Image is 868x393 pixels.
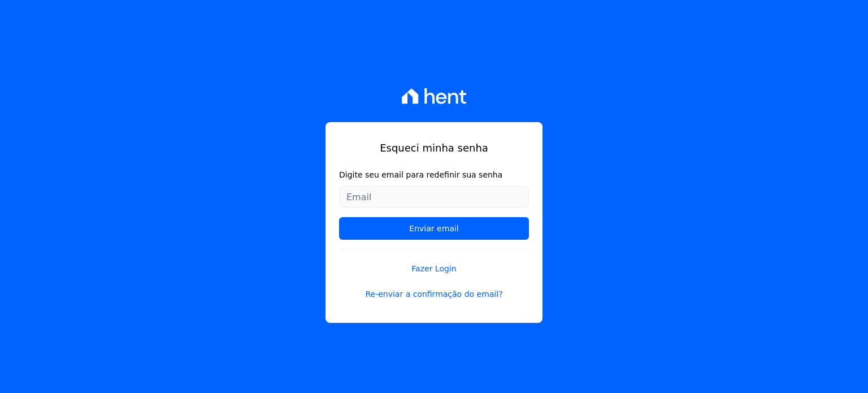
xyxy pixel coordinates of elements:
a: Re-enviar a confirmação do email? [339,288,529,300]
a: Fazer Login [339,249,529,275]
h1: Esqueci minha senha [339,140,529,156]
input: Email [339,185,529,208]
input: Enviar email [339,217,529,240]
label: Digite seu email para redefinir sua senha [339,169,529,181]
